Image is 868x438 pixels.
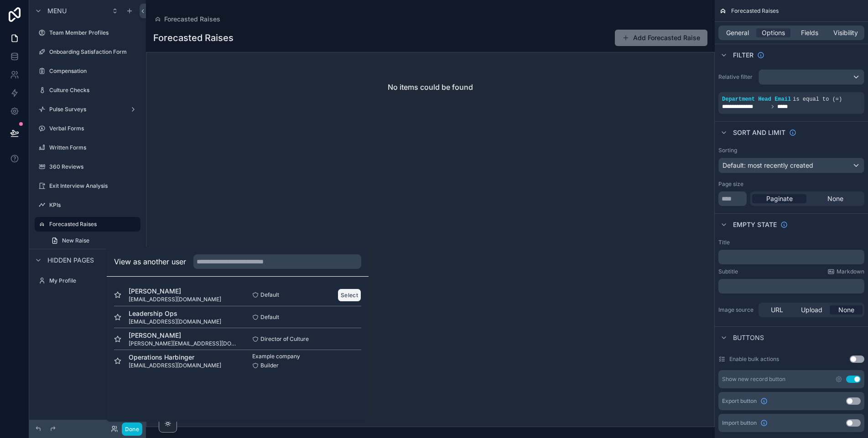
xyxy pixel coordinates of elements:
button: Done [122,423,142,436]
span: [EMAIL_ADDRESS][DOMAIN_NAME] [129,362,221,369]
span: Leadership Ops [129,309,221,318]
span: Department Head Email [722,96,791,103]
span: General [726,28,749,37]
label: Enable bulk actions [729,356,779,363]
label: KPIs [49,201,139,209]
div: Show new record button [722,376,785,383]
a: Verbal Forms [35,121,140,136]
label: Title [718,239,730,246]
span: Filter [733,51,754,60]
button: Default: most recently created [718,158,864,173]
span: Options [762,28,785,37]
span: Example company [252,353,300,360]
label: Sorting [718,147,737,154]
span: Operations Harbinger [129,353,221,362]
label: Pulse Surveys [49,106,126,113]
a: Team Member Profiles [35,26,140,40]
a: 360 Reviews [35,160,140,174]
span: Upload [801,305,822,314]
div: scrollable content [718,279,864,294]
span: Default [260,291,279,299]
span: Markdown [837,268,864,275]
label: Relative filter [718,73,755,81]
a: Compensation [35,64,140,78]
span: None [827,194,843,203]
label: Compensation [49,67,139,75]
a: Onboarding Satisfaction Form [35,45,140,59]
span: Visibility [833,28,858,37]
div: scrollable content [718,250,864,264]
label: 360 Reviews [49,163,139,170]
span: Empty state [733,220,777,229]
button: Select [338,289,361,302]
label: Image source [718,306,755,314]
span: Fields [801,28,818,37]
a: Exit Interview Analysis [35,179,140,193]
span: [PERSON_NAME] [129,287,221,296]
span: Forecasted Raises [731,7,779,15]
a: Forecasted Raises [35,217,140,232]
a: Markdown [827,268,864,275]
label: My Profile [49,277,139,284]
span: None [838,305,854,314]
span: Import button [722,419,757,427]
span: is equal to (=) [793,96,842,103]
span: [EMAIL_ADDRESS][DOMAIN_NAME] [129,318,221,325]
label: Subtitle [718,268,738,275]
span: Sort And Limit [733,128,785,137]
span: URL [771,305,783,314]
span: Director of Culture [260,335,309,343]
span: [PERSON_NAME] [129,331,238,340]
label: Onboarding Satisfaction Form [49,48,139,56]
a: Culture Checks [35,83,140,98]
label: Culture Checks [49,87,139,94]
label: Written Forms [49,144,139,151]
a: New Raise [46,233,140,248]
label: Team Member Profiles [49,29,139,36]
span: Default: most recently created [722,161,813,169]
a: Pulse Surveys [35,102,140,117]
span: Builder [260,362,279,369]
span: [PERSON_NAME][EMAIL_ADDRESS][DOMAIN_NAME] [129,340,238,347]
h2: View as another user [114,256,186,267]
a: My Profile [35,273,140,288]
a: Written Forms [35,140,140,155]
a: KPIs [35,198,140,212]
span: Hidden pages [47,256,94,265]
label: Verbal Forms [49,125,139,132]
span: New Raise [62,237,89,244]
span: Buttons [733,333,764,342]
label: Exit Interview Analysis [49,182,139,190]
label: Page size [718,180,743,188]
span: Export button [722,397,757,405]
span: Default [260,314,279,321]
span: Menu [47,6,67,15]
span: Paginate [766,194,793,203]
span: [EMAIL_ADDRESS][DOMAIN_NAME] [129,296,221,303]
label: Forecasted Raises [49,221,135,228]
